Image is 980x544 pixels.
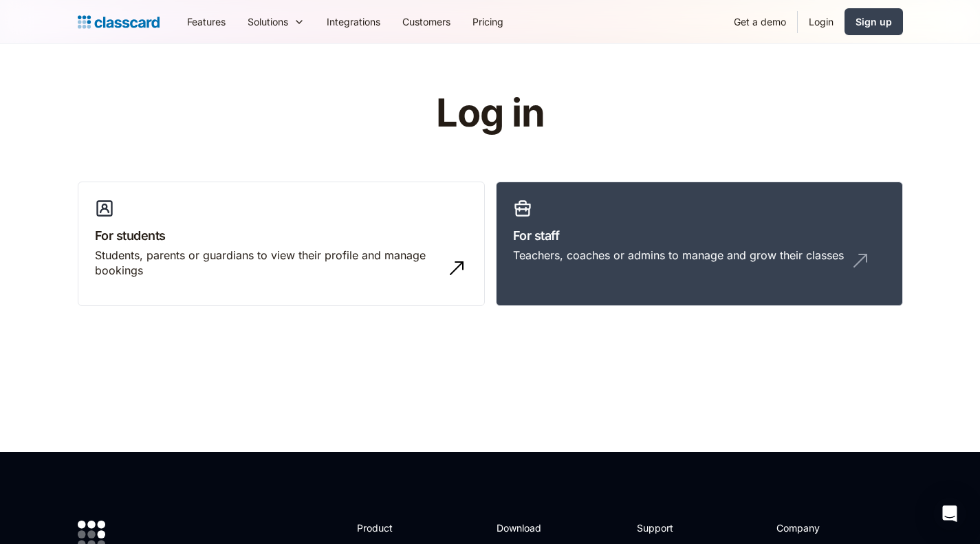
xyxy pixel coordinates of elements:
[933,497,966,530] div: Open Intercom Messenger
[316,6,391,37] a: Integrations
[776,521,868,535] h2: Company
[497,521,553,535] h2: Download
[237,6,316,37] div: Solutions
[95,226,468,245] h3: For students
[513,226,886,245] h3: For staff
[78,182,485,307] a: For studentsStudents, parents or guardians to view their profile and manage bookings
[723,6,797,37] a: Get a demo
[176,6,237,37] a: Features
[856,14,892,29] div: Sign up
[798,6,845,37] a: Login
[248,14,288,29] div: Solutions
[357,521,431,535] h2: Product
[391,6,461,37] a: Customers
[95,248,440,279] div: Students, parents or guardians to view their profile and manage bookings
[461,6,514,37] a: Pricing
[496,182,903,307] a: For staffTeachers, coaches or admins to manage and grow their classes
[78,12,160,32] a: home
[272,92,708,135] h1: Log in
[637,521,693,535] h2: Support
[845,8,903,35] a: Sign up
[513,248,844,263] div: Teachers, coaches or admins to manage and grow their classes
